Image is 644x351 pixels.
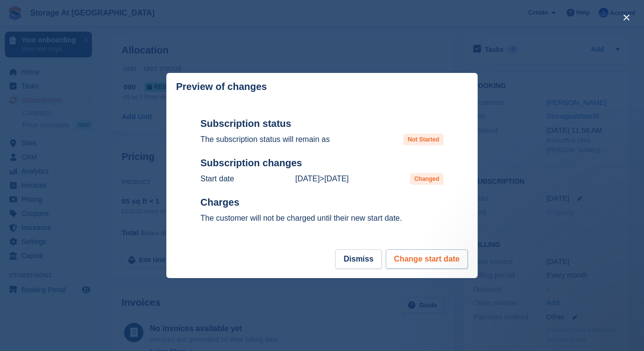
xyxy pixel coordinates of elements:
[335,249,381,269] button: Dismiss
[200,157,444,169] h2: Subscription changes
[403,134,444,145] span: Not Started
[324,175,349,183] time: 2025-09-25 23:00:00 UTC
[200,196,444,209] h2: Charges
[386,249,468,269] button: Change start date
[200,118,444,130] h2: Subscription status
[200,134,330,145] p: The subscription status will remain as
[176,81,267,92] p: Preview of changes
[200,173,234,185] p: Start date
[295,173,349,185] p: >
[619,10,634,25] button: close
[295,175,320,183] time: 2025-10-03 00:00:00 UTC
[200,212,444,224] p: The customer will not be charged until their new start date.
[410,173,444,185] span: Changed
